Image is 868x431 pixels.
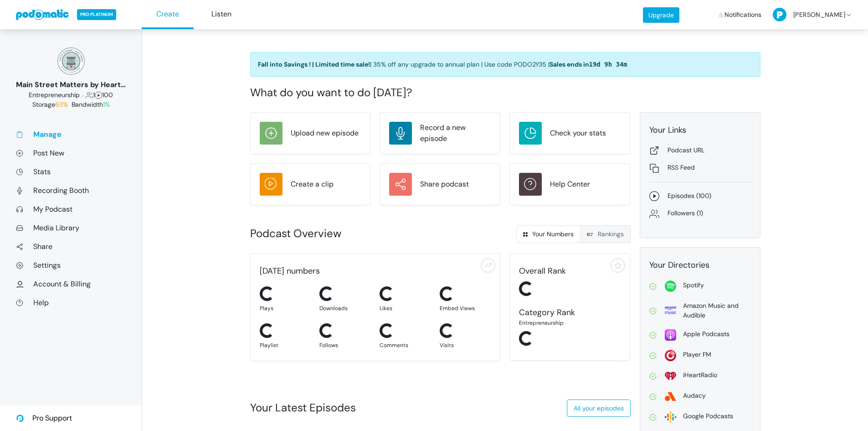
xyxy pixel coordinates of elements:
[16,298,126,307] a: Help
[250,400,356,416] div: Your Latest Episodes
[649,191,751,201] a: Episodes (100)
[142,0,194,29] a: Create
[649,208,751,218] a: Followers (1)
[665,280,676,292] img: spotify-814d7a4412f2fa8a87278c8d4c03771221523d6a641bdc26ea993aaf80ac4ffe.svg
[519,319,621,327] div: Entrepreneurship
[519,306,621,319] div: Category Rank
[291,128,359,139] div: Upload new episode
[683,301,751,320] div: Amazon Music and Audible
[319,341,370,349] div: Follows
[86,91,93,99] span: Followers
[32,100,70,109] span: Storage
[516,225,580,243] a: Your Numbers
[519,265,621,277] div: Overall Rank
[16,242,126,251] a: Share
[250,84,760,101] div: What do you want to do [DATE]?
[16,79,126,90] div: Main Street Matters by Heart on [GEOGRAPHIC_DATA]
[683,391,706,400] div: Audacy
[683,411,733,421] div: Google Podcasts
[519,122,621,145] a: Check your stats
[420,122,491,144] div: Record a new episode
[291,179,334,190] div: Create a clip
[665,370,676,382] img: i_heart_radio-0fea502c98f50158959bea423c94b18391c60ffcc3494be34c3ccd60b54f1ade.svg
[389,173,491,196] a: Share podcast
[250,225,436,242] div: Podcast Overview
[16,148,126,158] a: Post New
[16,405,72,431] a: Pro Support
[57,47,85,75] img: 150x150_17130234.png
[683,350,711,359] div: Player FM
[580,225,631,243] a: Rankings
[665,305,676,316] img: amazon-69639c57110a651e716f65801135d36e6b1b779905beb0b1c95e1d99d62ebab9.svg
[649,370,751,382] a: iHeartRadio
[77,9,116,20] span: PRO PLATINUM
[29,91,80,99] span: Business: Entrepreneurship
[649,391,751,402] a: Audacy
[16,260,126,270] a: Settings
[55,100,68,109] span: 63%
[773,8,786,21] img: P-50-ab8a3cff1f42e3edaa744736fdbd136011fc75d0d07c0e6946c3d5a70d29199b.png
[260,304,311,312] div: Plays
[103,100,110,109] span: 1%
[665,391,676,402] img: audacy-5d0199fadc8dc77acc7c395e9e27ef384d0cbdead77bf92d3603ebf283057071.svg
[16,90,126,100] div: 1 100
[260,122,361,145] a: Upload new episode
[72,100,110,109] span: Bandwidth
[550,179,590,190] div: Help Center
[380,304,431,312] div: Likes
[665,411,676,423] img: google-2dbf3626bd965f54f93204bbf7eeb1470465527e396fa5b4ad72d911f40d0c40.svg
[519,173,621,196] a: Help Center
[683,370,717,380] div: iHeartRadio
[683,280,704,290] div: Spotify
[683,329,729,339] div: Apple Podcasts
[16,167,126,177] a: Stats
[550,60,627,68] span: Sales ends in
[319,304,370,312] div: Downloads
[649,411,751,423] a: Google Podcasts
[793,1,845,28] span: [PERSON_NAME]
[255,265,496,277] div: [DATE] numbers
[724,1,761,28] span: Notifications
[420,179,469,190] div: Share podcast
[550,128,606,139] div: Check your stats
[649,329,751,341] a: Apple Podcasts
[258,60,370,68] strong: Fall into Savings ! | Limited time sale!
[16,130,126,139] a: Manage
[649,145,751,156] a: Podcast URL
[643,7,679,23] a: Upgrade
[380,341,431,349] div: Comments
[440,304,491,312] div: Embed Views
[649,259,751,271] div: Your Directories
[649,124,751,136] div: Your Links
[16,204,126,214] a: My Podcast
[649,301,751,320] a: Amazon Music and Audible
[649,350,751,361] a: Player FM
[16,223,126,233] a: Media Library
[389,122,491,145] a: Record a new episode
[567,400,631,417] a: All your episodes
[649,163,751,173] a: RSS Feed
[440,341,491,349] div: Visits
[665,329,676,341] img: apple-26106266178e1f815f76c7066005aa6211188c2910869e7447b8cdd3a6512788.svg
[665,350,676,361] img: player_fm-2f731f33b7a5920876a6a59fec1291611fade0905d687326e1933154b96d4679.svg
[16,186,126,195] a: Recording Booth
[250,52,760,77] a: Fall into Savings ! | Limited time sale!| 35% off any upgrade to annual plan | Use code PODO2Y35 ...
[260,173,361,196] a: Create a clip
[649,280,751,292] a: Spotify
[16,279,126,289] a: Account & Billing
[195,0,247,29] a: Listen
[95,91,102,99] span: Episodes
[589,61,627,68] span: 19d 9h 34m
[260,341,311,349] div: Playlist
[773,1,853,28] a: [PERSON_NAME]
